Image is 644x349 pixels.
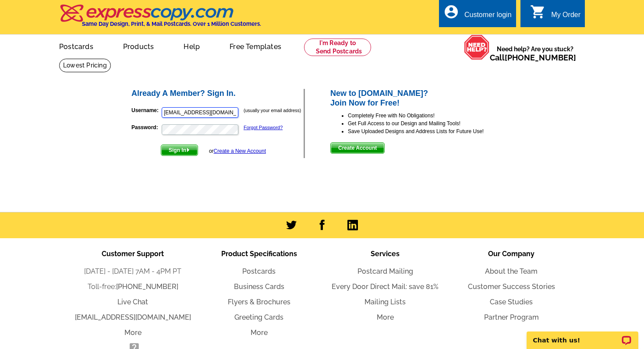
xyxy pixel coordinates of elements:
[242,267,276,275] a: Postcards
[484,313,539,321] a: Partner Program
[117,298,148,306] a: Live Chat
[348,127,514,135] li: Save Uploaded Designs and Address Lists for Future Use!
[70,282,196,292] li: Toll-free:
[443,10,512,21] a: account_circle Customer login
[331,143,384,153] span: Create Account
[551,11,580,23] div: My Order
[131,106,161,114] label: Username:
[468,282,555,291] a: Customer Success Stories
[330,142,385,154] button: Create Account
[124,328,142,337] a: More
[221,250,297,258] span: Product Specifications
[521,321,644,349] iframe: LiveChat chat widget
[530,4,546,20] i: shopping_cart
[234,282,284,291] a: Business Cards
[234,313,283,321] a: Greeting Cards
[161,145,198,155] span: Sign In
[102,250,164,258] span: Customer Support
[364,298,406,306] a: Mailing Lists
[186,148,190,152] img: button-next-arrow-white.png
[377,313,394,321] a: More
[505,53,576,62] a: [PHONE_NUMBER]
[228,298,290,306] a: Flyers & Brochures
[45,35,107,56] a: Postcards
[488,250,534,258] span: Our Company
[244,125,283,130] a: Forgot Password?
[485,267,538,275] a: About the Team
[332,282,439,291] a: Every Door Direct Mail: save 81%
[59,11,261,27] a: Same Day Design, Print, & Mail Postcards. Over 1 Million Customers.
[244,108,301,113] small: (usually your email address)
[131,123,161,131] label: Password:
[330,89,514,108] h2: New to [DOMAIN_NAME]? Join Now for Free!
[490,45,580,62] span: Need help? Are you stuck?
[116,282,178,291] a: [PHONE_NUMBER]
[216,35,295,56] a: Free Templates
[75,313,191,321] a: [EMAIL_ADDRESS][DOMAIN_NAME]
[214,148,266,154] a: Create a New Account
[443,4,459,20] i: account_circle
[490,53,576,62] span: Call
[371,250,400,258] span: Services
[348,112,514,120] li: Completely Free with No Obligations!
[490,298,533,306] a: Case Studies
[70,266,196,277] li: [DATE] - [DATE] 7AM - 4PM PT
[530,10,580,21] a: shopping_cart My Order
[464,35,490,60] img: help
[109,35,168,56] a: Products
[464,11,512,23] div: Customer login
[348,120,514,127] li: Get Full Access to our Design and Mailing Tools!
[131,89,304,99] h2: Already A Member? Sign In.
[82,21,261,27] h4: Same Day Design, Print, & Mail Postcards. Over 1 Million Customers.
[251,328,268,337] a: More
[170,35,214,56] a: Help
[357,267,413,275] a: Postcard Mailing
[209,147,266,155] div: or
[161,145,198,156] button: Sign In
